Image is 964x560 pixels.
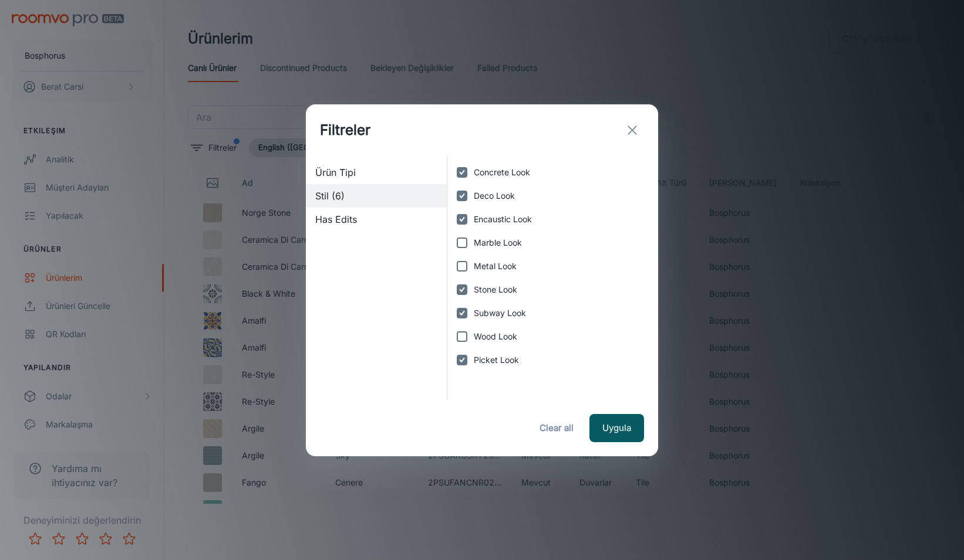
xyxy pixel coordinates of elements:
[474,166,530,179] span: Concrete Look
[474,260,517,273] span: Metal Look
[315,212,437,226] span: Has Edits
[474,189,515,202] span: Deco Look
[474,283,517,296] span: Stone Look
[315,189,437,203] span: Stil (6)
[589,414,644,442] button: Uygula
[474,236,522,249] span: Marble Look
[474,213,532,226] span: Encaustic Look
[306,208,447,231] div: Has Edits
[306,184,447,208] div: Stil (6)
[621,118,644,142] button: exit
[474,354,519,366] span: Picket Look
[533,414,580,442] button: Clear all
[315,165,437,179] span: Ürün Tipi
[474,330,517,343] span: Wood Look
[306,161,447,184] div: Ürün Tipi
[474,307,526,320] span: Subway Look
[320,120,370,141] h1: Filtreler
